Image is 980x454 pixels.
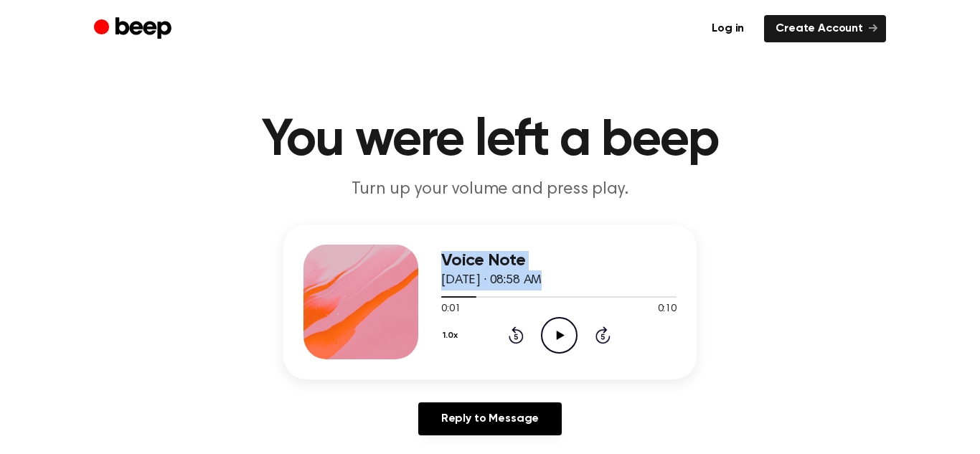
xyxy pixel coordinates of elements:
span: [DATE] · 08:58 AM [441,274,542,287]
a: Log in [700,15,755,42]
h1: You were left a beep [123,115,857,166]
p: Turn up your volume and press play. [215,178,765,202]
span: 0:01 [441,302,460,317]
a: Create Account [764,15,886,42]
a: Reply to Message [418,402,562,435]
span: 0:10 [658,302,677,317]
a: Beep [94,15,175,43]
h3: Voice Note [441,251,677,270]
button: 1.0x [441,323,463,348]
